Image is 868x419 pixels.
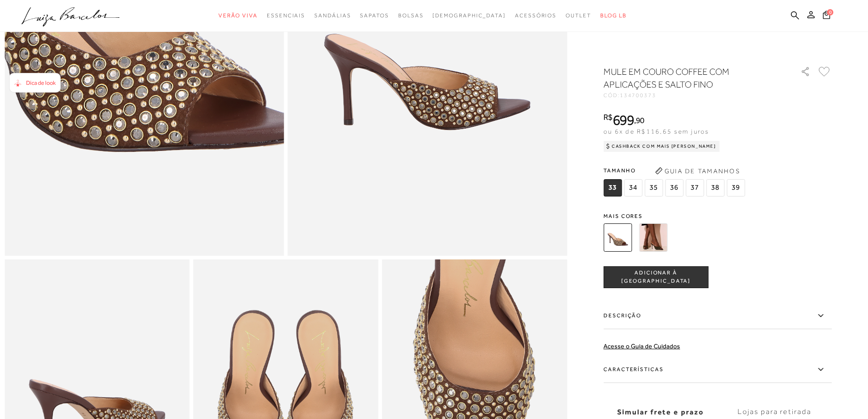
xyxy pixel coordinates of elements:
a: noSubCategoriesText [360,7,389,24]
span: BLOG LB [600,12,627,19]
span: 134700373 [620,92,656,98]
button: 0 [820,10,833,22]
button: Guia de Tamanhos [652,164,743,178]
label: Descrição [603,303,832,329]
a: noSubCategoriesText [218,7,258,24]
span: 90 [636,115,645,125]
i: , [634,116,645,124]
span: 39 [727,179,745,197]
div: Cashback com Mais [PERSON_NAME] [603,141,720,152]
span: 37 [686,179,704,197]
a: Acesse o Guia de Cuidados [603,342,680,350]
span: 38 [706,179,724,197]
a: noSubCategoriesText [267,7,305,24]
a: noSubCategoriesText [398,7,424,24]
a: noSubCategoriesText [314,7,351,24]
span: Dica de look [26,79,56,86]
span: 35 [645,179,663,197]
a: noSubCategoriesText [515,7,556,24]
span: 699 [613,112,634,128]
span: Sapatos [360,12,389,19]
span: Outlet [566,12,591,19]
span: 33 [603,179,622,197]
span: Bolsas [398,12,424,19]
span: Acessórios [515,12,556,19]
img: MULE EM COURO PRETO COM APLICAÇÕES E SALTO FINO [639,223,667,252]
a: noSubCategoriesText [432,7,506,24]
span: Mais cores [603,213,832,219]
button: ADICIONAR À [GEOGRAPHIC_DATA] [603,266,708,288]
h1: MULE EM COURO COFFEE COM APLICAÇÕES E SALTO FINO [603,65,774,91]
span: Tamanho [603,164,747,177]
span: [DEMOGRAPHIC_DATA] [432,12,506,19]
span: ou 6x de R$116,65 sem juros [603,128,709,135]
a: noSubCategoriesText [566,7,591,24]
span: 36 [665,179,683,197]
a: BLOG LB [600,7,627,24]
img: MULE EM COURO COFFEE COM APLICAÇÕES E SALTO FINO [603,223,632,252]
div: CÓD: [603,93,786,98]
i: R$ [603,113,613,121]
span: Sandálias [314,12,351,19]
label: Características [603,357,832,383]
span: 0 [827,9,833,16]
span: 34 [624,179,642,197]
span: ADICIONAR À [GEOGRAPHIC_DATA] [604,269,708,285]
span: Verão Viva [218,12,258,19]
span: Essenciais [267,12,305,19]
